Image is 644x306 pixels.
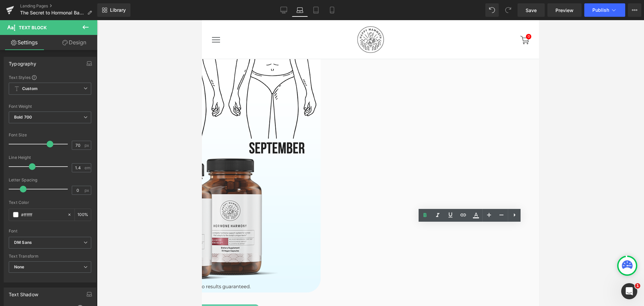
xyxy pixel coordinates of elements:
a: Landing Pages [20,3,97,9]
div: Letter Spacing [9,178,91,182]
a: Preview [547,3,582,17]
span: The Secret to Hormonal Balance for Women [20,10,85,15]
div: % [75,209,91,221]
a: New Library [97,3,130,17]
b: None [14,264,24,269]
i: DM Sans [14,240,32,246]
a: Mobile [324,3,340,17]
a: Desktop [276,3,292,17]
button: Publish [584,3,625,17]
span: em [85,166,90,170]
b: Custom [22,86,38,92]
input: Color [21,211,64,218]
div: Line Height [9,155,91,160]
b: Bold 700 [14,115,32,120]
button: Redo [501,3,515,17]
span: Save [526,7,537,14]
a: Tablet [308,3,324,17]
div: Text Color [9,200,91,205]
a: Design [50,35,99,50]
button: More [628,3,641,17]
div: Text Transform [9,254,91,259]
div: Font [9,229,91,233]
a: Open cart [318,12,327,27]
span: px [85,188,90,192]
span: 0 [324,14,329,19]
div: Typography [9,57,36,67]
img: HM_Logo_Black_1.png [155,6,182,33]
span: px [85,143,90,147]
span: Text Block [19,25,47,30]
div: Font Weight [9,104,91,109]
a: Laptop [292,3,308,17]
div: Text Styles [9,75,91,80]
div: Text Shadow [9,288,38,297]
span: Publish [592,7,609,13]
span: 1 [635,283,640,289]
span: Preview [555,7,574,14]
span: Library [110,7,126,13]
button: Undo [485,3,499,17]
iframe: Intercom live chat [621,283,637,299]
button: Open navigation [10,16,18,23]
div: Font Size [9,133,91,137]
